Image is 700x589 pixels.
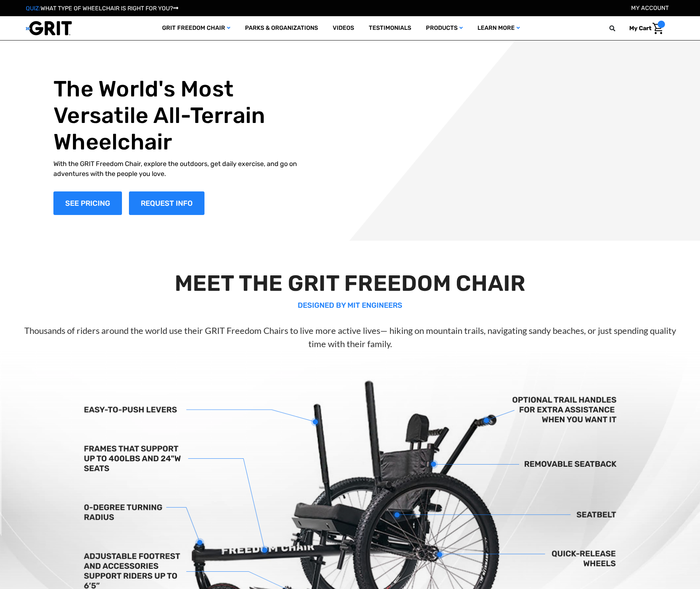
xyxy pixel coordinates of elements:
a: Testimonials [361,16,419,40]
a: Parks & Organizations [238,16,325,40]
p: With the GRIT Freedom Chair, explore the outdoors, get daily exercise, and go on adventures with ... [53,159,314,179]
img: Cart [652,23,663,34]
a: Videos [325,16,361,40]
a: QUIZ:WHAT TYPE OF WHEELCHAIR IS RIGHT FOR YOU? [26,5,178,12]
p: DESIGNED BY MIT ENGINEERS [18,300,683,311]
p: Thousands of riders around the world use their GRIT Freedom Chairs to live more active lives— hik... [18,324,683,350]
h1: The World's Most Versatile All-Terrain Wheelchair [53,76,314,155]
span: QUIZ: [26,5,41,12]
a: Cart with 0 items [624,21,665,36]
a: Account [631,4,669,11]
a: Products [419,16,470,40]
a: Shop Now [53,191,122,215]
a: Learn More [470,16,527,40]
a: GRIT Freedom Chair [155,16,238,40]
img: GRIT All-Terrain Wheelchair and Mobility Equipment [26,21,72,36]
h2: MEET THE GRIT FREEDOM CHAIR [18,270,683,297]
a: Slide number 1, Request Information [129,191,204,215]
input: Search [613,21,624,36]
span: My Cart [629,25,651,32]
